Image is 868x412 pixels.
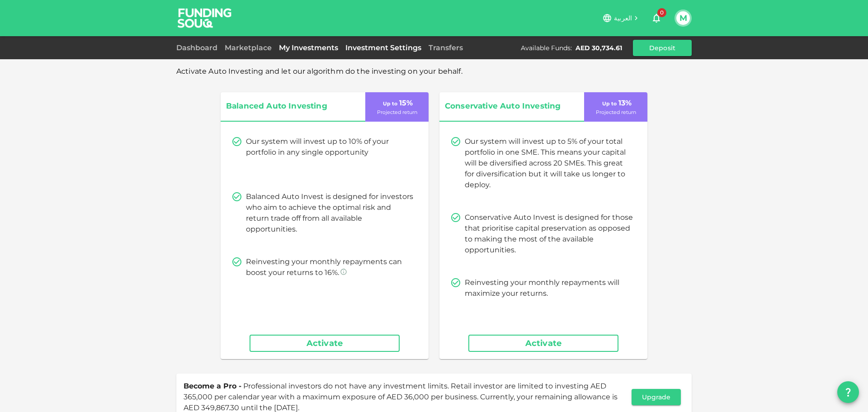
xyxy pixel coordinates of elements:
[465,277,633,299] p: Reinvesting your monthly repayments will maximize your returns.
[184,382,618,412] span: Professional investors do not have any investment limits. Retail investor are limited to investin...
[246,136,414,158] p: Our system will invest up to 10% of your portfolio in any single opportunity
[633,40,692,56] button: Deposit
[632,389,681,405] button: Upgrade
[176,43,221,52] a: Dashboard
[837,381,859,403] button: question
[275,43,342,52] a: My Investments
[226,99,348,113] span: Balanced Auto Investing
[383,100,397,107] span: Up to
[445,99,567,113] span: Conservative Auto Investing
[246,191,414,235] p: Balanced Auto Invest is designed for investors who aim to achieve the optimal risk and return tra...
[521,43,572,52] div: Available Funds :
[468,335,618,352] button: Activate
[246,256,414,278] p: Reinvesting your monthly repayments can boost your returns to 16%.
[576,43,622,52] div: AED 30,734.61
[602,100,617,107] span: Up to
[425,43,467,52] a: Transfers
[657,8,666,17] span: 0
[465,212,633,256] p: Conservative Auto Invest is designed for those that prioritise capital preservation as opposed to...
[465,136,633,190] p: Our system will invest up to 5% of your total portfolio in one SME. This means your capital will ...
[184,382,241,390] span: Become a Pro -
[596,109,636,116] p: Projected return
[647,9,665,27] button: 0
[221,43,275,52] a: Marketplace
[176,67,462,76] span: Activate Auto Investing and let our algorithm do the investing on your behalf.
[342,43,425,52] a: Investment Settings
[600,98,632,109] p: 13 %
[381,98,413,109] p: 15 %
[614,14,632,22] span: العربية
[676,11,690,25] button: M
[377,109,417,116] p: Projected return
[250,335,400,352] button: Activate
